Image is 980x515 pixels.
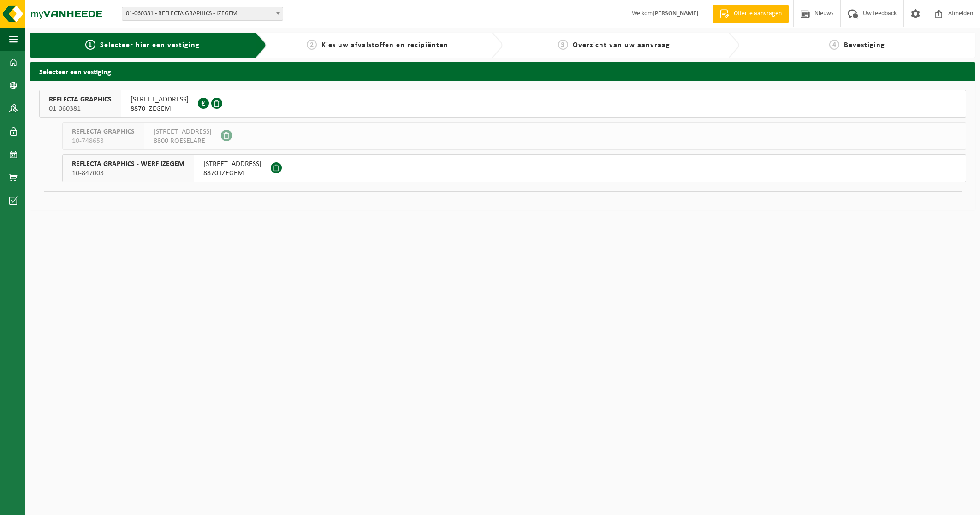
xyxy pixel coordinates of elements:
[131,104,189,113] span: 8870 IZEGEM
[131,95,189,104] span: [STREET_ADDRESS]
[30,62,975,80] h2: Selecteer een vestiging
[39,90,966,118] button: REFLECTA GRAPHICS 01-060381 [STREET_ADDRESS]8870 IZEGEM
[72,127,135,136] span: REFLECTA GRAPHICS
[72,160,184,169] span: REFLECTA GRAPHICS - WERF IZEGEM
[122,7,283,21] span: 01-060381 - REFLECTA GRAPHICS - IZEGEM
[713,5,789,23] a: Offerte aanvragen
[203,169,261,178] span: 8870 IZEGEM
[653,10,699,17] strong: [PERSON_NAME]
[154,136,212,146] span: 8800 ROESELARE
[49,104,112,113] span: 01-060381
[85,40,95,50] span: 1
[307,40,317,50] span: 2
[49,95,112,104] span: REFLECTA GRAPHICS
[844,41,885,49] span: Bevestiging
[558,40,568,50] span: 3
[203,160,261,169] span: [STREET_ADDRESS]
[72,136,135,146] span: 10-748653
[62,154,966,182] button: REFLECTA GRAPHICS - WERF IZEGEM 10-847003 [STREET_ADDRESS]8870 IZEGEM
[100,41,200,49] span: Selecteer hier een vestiging
[731,9,784,18] span: Offerte aanvragen
[122,7,283,20] span: 01-060381 - REFLECTA GRAPHICS - IZEGEM
[829,40,839,50] span: 4
[154,127,212,136] span: [STREET_ADDRESS]
[321,41,448,49] span: Kies uw afvalstoffen en recipiënten
[573,41,670,49] span: Overzicht van uw aanvraag
[72,169,184,178] span: 10-847003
